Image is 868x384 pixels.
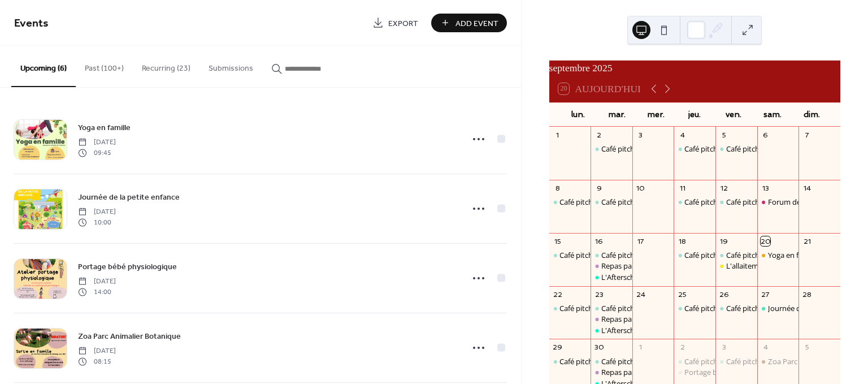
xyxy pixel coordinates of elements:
[601,303,652,313] div: Café pitchouns
[674,356,715,366] div: Café pitchouns
[553,236,562,246] div: 15
[78,277,116,287] span: [DATE]
[768,250,818,260] div: Yoga en famille
[549,250,591,260] div: Café pitchouns
[559,356,610,366] div: Café pitchouns
[597,103,636,126] div: mar.
[761,183,770,193] div: 13
[757,356,799,366] div: Zoa Parc Animalier Botanique
[768,197,847,207] div: Forum des associations
[594,130,604,140] div: 2
[559,303,610,313] div: Café pitchouns
[792,103,831,126] div: dim.
[591,250,632,260] div: Café pitchouns
[802,343,812,352] div: 5
[78,331,181,343] span: Zoa Parc Animalier Botanique
[636,290,645,299] div: 24
[364,14,427,32] a: Export
[78,148,116,158] span: 09:45
[802,236,812,246] div: 21
[455,18,498,29] span: Add Event
[726,356,776,366] div: Café pitchouns
[78,122,131,134] span: Yoga en famille
[761,343,770,352] div: 4
[601,367,648,377] div: Repas papote
[78,346,116,356] span: [DATE]
[78,356,116,366] span: 08:15
[636,343,645,352] div: 1
[601,356,652,366] div: Café pitchouns
[802,290,812,299] div: 28
[78,121,131,134] a: Yoga en famille
[726,303,776,313] div: Café pitchouns
[78,261,177,273] span: Portage bébé physiologique
[559,250,610,260] div: Café pitchouns
[675,103,714,126] div: jeu.
[674,303,715,313] div: Café pitchouns
[678,236,687,246] div: 18
[636,103,675,126] div: mer.
[726,250,776,260] div: Café pitchouns
[591,272,632,282] div: L'Afterschool du mardi
[601,272,678,282] div: L'Afterschool du mardi
[761,290,770,299] div: 27
[76,46,133,86] button: Past (100+)
[714,103,753,126] div: ven.
[719,343,729,352] div: 3
[549,356,591,366] div: Café pitchouns
[674,367,715,377] div: Portage bébé physiologique
[558,103,597,126] div: lun.
[715,303,757,313] div: Café pitchouns
[591,367,632,377] div: Repas papote
[719,236,729,246] div: 19
[78,207,116,217] span: [DATE]
[757,303,799,313] div: Journée de la petite enfance
[601,261,648,271] div: Repas papote
[715,261,757,271] div: L'allaitement, parlons-en avec Estelle
[726,144,776,154] div: Café pitchouns
[678,343,687,352] div: 2
[594,290,604,299] div: 23
[802,183,812,193] div: 14
[78,287,116,297] span: 14:00
[549,303,591,313] div: Café pitchouns
[678,290,687,299] div: 25
[768,303,862,313] div: Journée de la petite enfance
[388,18,418,29] span: Export
[715,197,757,207] div: Café pitchouns
[674,197,715,207] div: Café pitchouns
[715,144,757,154] div: Café pitchouns
[591,303,632,313] div: Café pitchouns
[78,192,180,204] span: Journée de la petite enfance
[757,250,799,260] div: Yoga en famille
[594,183,604,193] div: 9
[715,250,757,260] div: Café pitchouns
[591,261,632,271] div: Repas papote
[431,14,507,32] a: Add Event
[591,197,632,207] div: Café pitchouns
[726,197,776,207] div: Café pitchouns
[553,343,562,352] div: 29
[678,130,687,140] div: 4
[684,367,779,377] div: Portage bébé physiologique
[719,130,729,140] div: 5
[636,183,645,193] div: 10
[684,303,735,313] div: Café pitchouns
[601,197,652,207] div: Café pitchouns
[594,343,604,352] div: 30
[199,46,262,86] button: Submissions
[553,130,562,140] div: 1
[549,197,591,207] div: Café pitchouns
[601,250,652,260] div: Café pitchouns
[14,12,49,34] span: Events
[601,314,648,324] div: Repas papote
[591,356,632,366] div: Café pitchouns
[78,217,116,227] span: 10:00
[761,130,770,140] div: 6
[591,314,632,324] div: Repas papote
[601,144,652,154] div: Café pitchouns
[591,144,632,154] div: Café pitchouns
[78,330,181,343] a: Zoa Parc Animalier Botanique
[684,250,735,260] div: Café pitchouns
[553,183,562,193] div: 8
